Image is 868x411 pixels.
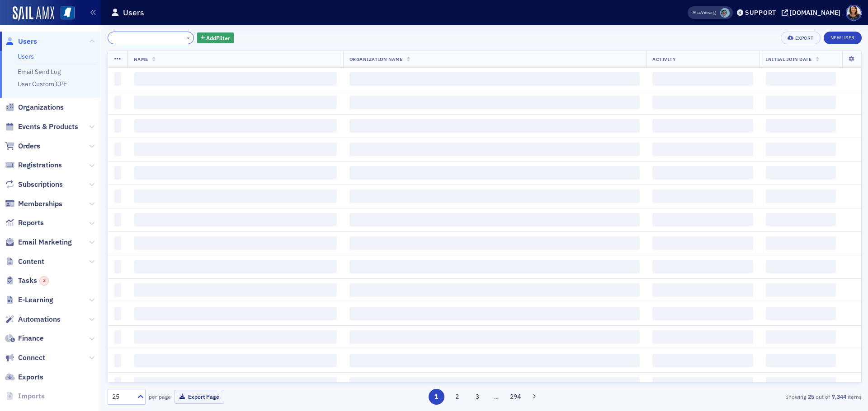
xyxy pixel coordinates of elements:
[490,393,503,401] span: …
[5,37,37,46] a: Users
[5,141,40,151] a: Orders
[134,260,337,273] span: ‌
[349,119,640,133] span: ‌
[18,353,45,363] span: Connect
[114,377,121,391] span: ‌
[134,236,337,250] span: ‌
[766,72,836,86] span: ‌
[134,56,148,62] span: Name
[766,96,836,109] span: ‌
[18,180,63,189] span: Subscriptions
[114,72,121,86] span: ‌
[766,119,836,133] span: ‌
[114,189,121,203] span: ‌
[652,72,753,86] span: ‌
[652,236,753,250] span: ‌
[790,9,840,17] div: [DOMAIN_NAME]
[134,143,337,156] span: ‌
[349,377,640,391] span: ‌
[349,307,640,320] span: ‌
[18,391,45,401] span: Imports
[766,283,836,297] span: ‌
[123,7,144,18] h1: Users
[39,276,49,286] div: 3
[5,180,63,189] a: Subscriptions
[745,9,776,17] div: Support
[197,32,234,44] button: AddFilter
[617,393,862,401] div: Showing out of items
[114,166,121,180] span: ‌
[5,199,62,209] a: Memberships
[18,68,61,76] a: Email Send Log
[5,160,62,170] a: Registrations
[652,283,753,297] span: ‌
[349,56,403,62] span: Organization Name
[652,307,753,320] span: ‌
[206,34,230,42] span: Add Filter
[766,377,836,391] span: ‌
[720,8,730,18] span: Rachel Shirley
[134,377,337,391] span: ‌
[652,143,753,156] span: ‌
[5,333,44,343] a: Finance
[652,166,753,180] span: ‌
[5,218,44,228] a: Reports
[766,143,836,156] span: ‌
[5,102,64,112] a: Organizations
[114,330,121,344] span: ‌
[652,354,753,367] span: ‌
[114,143,121,156] span: ‌
[184,33,193,42] button: ×
[114,119,121,133] span: ‌
[61,6,75,20] img: SailAMX
[782,9,844,16] button: [DOMAIN_NAME]
[508,389,524,405] button: 294
[5,391,45,401] a: Imports
[652,260,753,273] span: ‌
[349,213,640,226] span: ‌
[349,354,640,367] span: ‌
[766,166,836,180] span: ‌
[781,32,820,44] button: Export
[429,389,444,405] button: 1
[13,6,54,21] a: SailAMX
[134,330,337,344] span: ‌
[652,96,753,109] span: ‌
[18,333,44,343] span: Finance
[766,213,836,226] span: ‌
[114,354,121,367] span: ‌
[806,393,816,401] strong: 25
[470,389,486,405] button: 3
[18,141,40,151] span: Orders
[134,166,337,180] span: ‌
[349,189,640,203] span: ‌
[134,96,337,109] span: ‌
[18,80,67,88] a: User Custom CPE
[824,32,862,44] a: New User
[766,260,836,273] span: ‌
[766,189,836,203] span: ‌
[134,354,337,367] span: ‌
[174,390,224,404] button: Export Page
[349,72,640,86] span: ‌
[766,56,811,62] span: Initial Join Date
[114,260,121,273] span: ‌
[349,96,640,109] span: ‌
[18,257,44,267] span: Content
[134,213,337,226] span: ‌
[18,37,37,46] span: Users
[18,122,78,132] span: Events & Products
[5,372,43,382] a: Exports
[349,236,640,250] span: ‌
[652,213,753,226] span: ‌
[652,377,753,391] span: ‌
[830,393,848,401] strong: 7,344
[766,236,836,250] span: ‌
[18,218,44,228] span: Reports
[18,276,49,286] span: Tasks
[18,199,62,209] span: Memberships
[5,353,45,363] a: Connect
[5,295,53,305] a: E-Learning
[5,257,44,267] a: Content
[693,9,701,15] div: Also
